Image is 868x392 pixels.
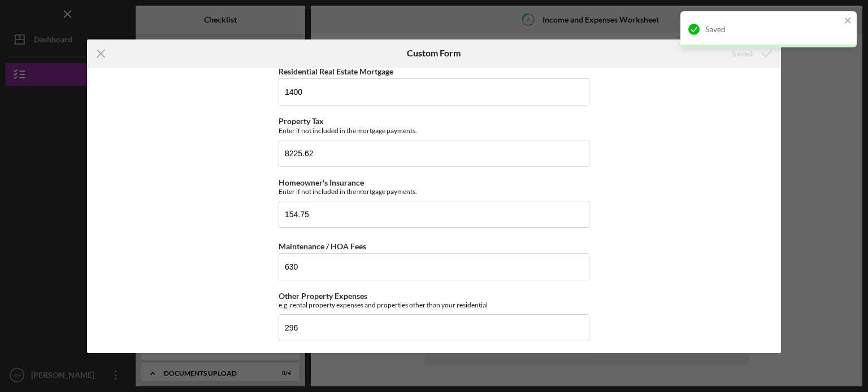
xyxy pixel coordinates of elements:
label: Other Property Expenses [279,291,367,301]
div: e.g. rental property expenses and properties other than your residential [279,301,589,309]
label: Homeowner's Insurance [279,178,364,187]
label: Property Tax [279,116,324,126]
button: close [844,16,852,27]
h6: Custom Form [407,48,461,58]
div: Enter if not included in the mortgage payments. [279,187,589,196]
div: Saved [705,25,841,34]
label: Maintenance / HOA Fees [279,241,366,251]
label: Residential Real Estate Mortgage [279,67,393,76]
div: Enter if not included in the mortgage payments. [279,126,589,135]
